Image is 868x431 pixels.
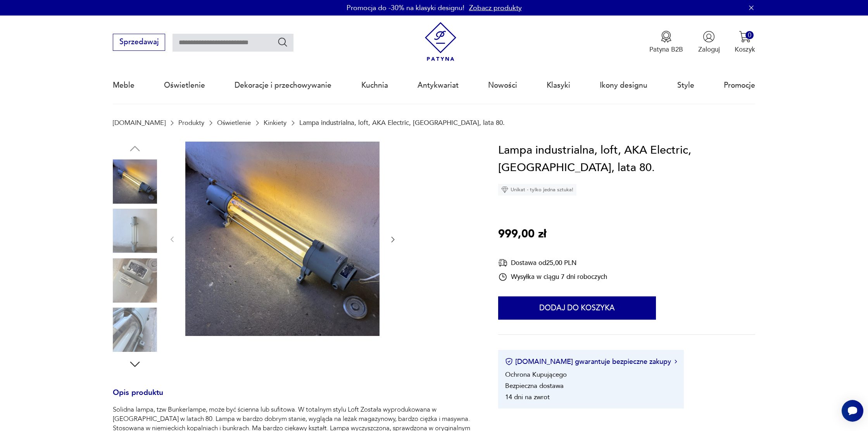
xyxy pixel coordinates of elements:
[299,119,505,126] p: Lampa industrialna, loft, AKA Electric, [GEOGRAPHIC_DATA], lata 80.
[217,119,251,126] a: Oświetlenie
[113,258,157,303] img: Zdjęcie produktu Lampa industrialna, loft, AKA Electric, Niemcy, lata 80.
[498,296,656,320] button: Dodaj do koszyka
[505,370,567,379] li: Ochrona Kupującego
[113,34,165,51] button: Sprzedawaj
[488,68,517,103] a: Nowości
[113,209,157,253] img: Zdjęcie produktu Lampa industrialna, loft, AKA Electric, Niemcy, lata 80.
[498,272,607,282] div: Wysyłka w ciągu 7 dni roboczych
[113,159,157,204] img: Zdjęcie produktu Lampa industrialna, loft, AKA Electric, Niemcy, lata 80.
[113,40,165,46] a: Sprzedawaj
[649,45,683,54] p: Patyna B2B
[739,31,751,43] img: Ikona koszyka
[347,3,464,13] p: Promocja do -30% na klasyki designu!
[361,68,388,103] a: Kuchnia
[113,390,476,405] h3: Opis produktu
[660,31,672,43] img: Ikona medalu
[600,68,647,103] a: Ikony designu
[235,68,331,103] a: Dekoracje i przechowywanie
[547,68,570,103] a: Klasyki
[745,31,754,39] div: 0
[698,31,720,54] button: Zaloguj
[185,142,380,336] img: Zdjęcie produktu Lampa industrialna, loft, AKA Electric, Niemcy, lata 80.
[277,36,288,48] button: Szukaj
[703,31,715,43] img: Ikonka użytkownika
[421,22,460,61] img: Patyna - sklep z meblami i dekoracjami vintage
[113,68,135,103] a: Meble
[469,3,522,13] a: Zobacz produkty
[113,119,166,126] a: [DOMAIN_NAME]
[178,119,204,126] a: Produkty
[677,68,694,103] a: Style
[735,45,755,54] p: Koszyk
[735,31,755,54] button: 0Koszyk
[505,381,564,390] li: Bezpieczna dostawa
[498,184,576,196] div: Unikat - tylko jedna sztuka!
[698,45,720,54] p: Zaloguj
[649,31,683,54] button: Patyna B2B
[505,393,550,402] li: 14 dni na zwrot
[505,358,513,365] img: Ikona certyfikatu
[675,360,677,363] img: Ikona strzałki w prawo
[113,308,157,352] img: Zdjęcie produktu Lampa industrialna, loft, AKA Electric, Niemcy, lata 80.
[498,258,507,268] img: Ikona dostawy
[498,142,755,177] h1: Lampa industrialna, loft, AKA Electric, [GEOGRAPHIC_DATA], lata 80.
[498,258,607,268] div: Dostawa od 25,00 PLN
[498,225,546,243] p: 999,00 zł
[842,400,863,422] iframe: Smartsupp widget button
[264,119,286,126] a: Kinkiety
[724,68,755,103] a: Promocje
[505,357,677,367] button: [DOMAIN_NAME] gwarantuje bezpieczne zakupy
[164,68,205,103] a: Oświetlenie
[501,186,508,193] img: Ikona diamentu
[418,68,459,103] a: Antykwariat
[649,31,683,54] a: Ikona medaluPatyna B2B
